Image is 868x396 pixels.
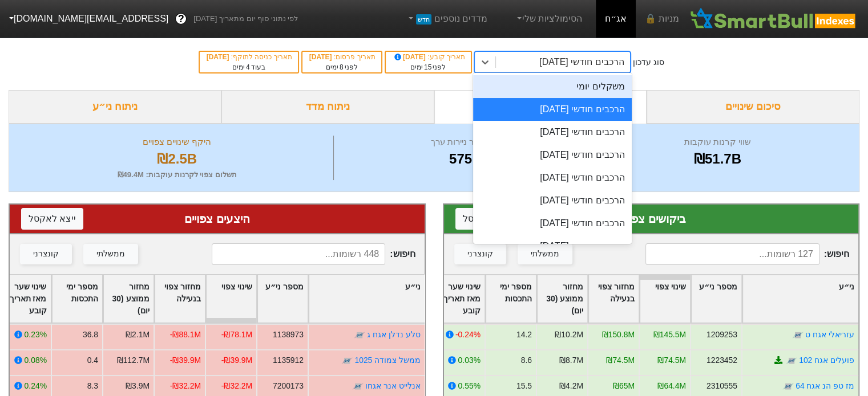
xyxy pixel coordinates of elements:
div: ניתוח ני״ע [9,90,221,124]
button: ייצא לאקסל [21,208,83,230]
a: סלע נדלן אגח ג [367,330,421,339]
div: -₪39.9M [169,354,200,366]
div: סוג עדכון [633,56,664,68]
img: SmartBull [688,7,859,30]
div: ₪150.8M [602,329,635,341]
div: Toggle SortBy [640,275,690,322]
div: ₪2.1M [126,329,150,341]
button: ייצא לאקסל [455,208,518,230]
img: tase link [782,381,794,392]
a: הסימולציות שלי [510,7,587,30]
div: ₪2.5B [23,149,330,169]
img: tase link [341,355,353,366]
div: בעוד ימים [205,62,292,72]
div: Toggle SortBy [103,275,154,322]
div: Toggle SortBy [691,275,741,322]
span: [DATE] [393,53,428,61]
div: ממשלתי [96,248,125,260]
span: חדש [416,14,431,25]
span: 15 [424,63,431,71]
span: לפי נתוני סוף יום מתאריך [DATE] [193,13,298,25]
div: לפני ימים [391,62,465,72]
input: 448 רשומות... [212,243,385,265]
div: שווי קרנות עוקבות [591,136,845,149]
div: -0.24% [455,329,481,341]
a: מז טפ הנ אגח 64 [796,381,854,390]
div: 8.3 [87,380,98,392]
div: 8.6 [521,354,532,366]
div: ₪145.5M [653,329,686,341]
div: הרכבים חודשי [DATE] [539,55,624,69]
div: ₪51.7B [591,149,845,169]
a: פועלים אגח 102 [799,356,854,365]
div: 14.2 [516,329,532,341]
div: 1223452 [706,354,737,366]
div: -₪78.1M [221,329,252,341]
div: סיכום שינויים [647,90,859,124]
img: tase link [786,355,797,366]
img: tase link [352,381,364,392]
span: [DATE] [309,53,334,61]
div: Toggle SortBy [52,275,102,322]
div: תאריך פרסום : [308,52,376,62]
div: -₪88.1M [169,329,200,341]
div: 7200173 [272,380,303,392]
button: קונצרני [20,244,72,264]
div: ₪10.2M [555,329,583,341]
span: חיפוש : [645,243,849,265]
div: לפני ימים [308,62,376,72]
div: Toggle SortBy [588,275,639,322]
div: ממשלתי [531,248,559,260]
div: 575 [337,149,584,169]
div: Toggle SortBy [486,275,536,322]
div: ₪8.7M [559,354,583,366]
div: מספר ניירות ערך [337,136,584,149]
a: עזריאלי אגח ט [805,330,854,339]
div: קונצרני [467,248,493,260]
div: ₪74.5M [606,354,635,366]
div: הרכבים חודשי [DATE] [473,121,632,144]
div: היצעים צפויים [21,210,413,227]
span: חיפוש : [212,243,415,265]
div: ₪65M [613,380,635,392]
div: 0.55% [458,380,481,392]
input: 127 רשומות... [645,243,819,265]
div: Toggle SortBy [1,275,51,322]
img: tase link [792,329,804,341]
div: -₪32.2M [221,380,252,392]
div: ₪112.7M [116,354,149,366]
div: 0.03% [458,354,481,366]
div: 0.4 [87,354,98,366]
div: -₪32.2M [169,380,200,392]
div: תשלום צפוי לקרנות עוקבות : ₪49.4M [23,169,330,181]
div: 2310555 [706,380,737,392]
div: 0.08% [24,354,46,366]
div: Toggle SortBy [537,275,587,322]
a: ממשל צמודה 1025 [354,356,421,365]
div: היקף שינויים צפויים [23,136,330,149]
div: 36.8 [82,329,98,341]
div: 0.23% [24,329,46,341]
div: Toggle SortBy [257,275,308,322]
div: הרכבים חודשי [DATE] [473,144,632,166]
div: ₪64.4M [657,380,686,392]
div: תאריך קובע : [391,52,465,62]
span: [DATE] [207,53,231,61]
button: קונצרני [454,244,506,264]
div: Toggle SortBy [434,275,485,322]
div: ניתוח מדד [221,90,434,124]
div: ₪74.5M [657,354,686,366]
span: 8 [340,63,344,71]
div: Toggle SortBy [309,275,425,322]
div: ₪3.9M [126,380,150,392]
div: הרכבים חודשי [DATE] [473,166,632,189]
div: Toggle SortBy [206,275,256,322]
div: ביקושים והיצעים צפויים [434,90,647,124]
div: תאריך כניסה לתוקף : [205,52,292,62]
div: 15.5 [516,380,532,392]
div: Toggle SortBy [742,275,858,322]
div: הרכבים חודשי [DATE] [473,189,632,212]
div: -₪39.9M [221,354,252,366]
div: ₪4.2M [559,380,583,392]
div: 1138973 [272,329,303,341]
